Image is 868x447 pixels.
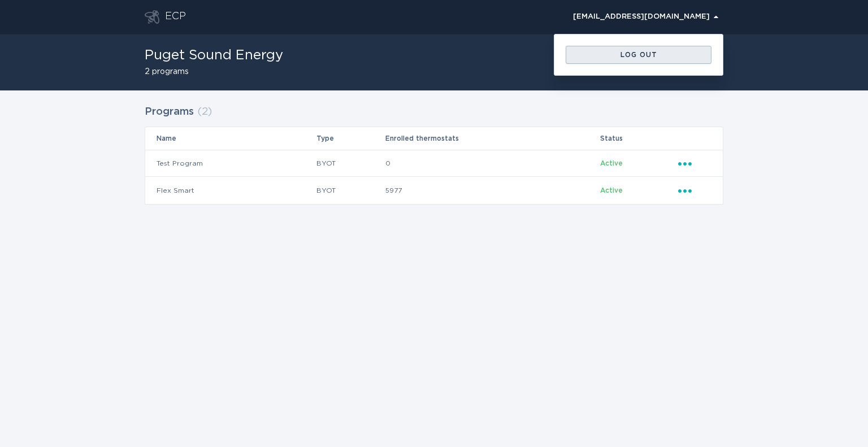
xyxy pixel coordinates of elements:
[385,177,600,204] td: 5977
[145,10,159,24] button: Go to dashboard
[145,127,723,150] tr: Table Headers
[600,160,623,167] span: Active
[316,127,384,150] th: Type
[678,157,711,170] div: Popover menu
[197,107,212,117] span: ( 2 )
[145,150,723,177] tr: 99594c4f6ff24edb8ece91689c11225c
[145,68,283,76] h2: 2 programs
[385,127,600,150] th: Enrolled thermostats
[316,150,384,177] td: BYOT
[145,49,283,62] h1: Puget Sound Energy
[385,150,600,177] td: 0
[678,184,711,197] div: Popover menu
[600,127,678,150] th: Status
[145,150,316,177] td: Test Program
[573,14,718,20] div: [EMAIL_ADDRESS][DOMAIN_NAME]
[600,187,623,194] span: Active
[145,127,316,150] th: Name
[566,46,711,64] button: Log out
[568,8,723,25] button: Open user account details
[145,177,723,204] tr: 5f1247f2c0434ff9aaaf0393365fb9fe
[316,177,384,204] td: BYOT
[571,51,706,58] div: Log out
[165,10,186,24] div: ECP
[145,177,316,204] td: Flex Smart
[145,102,194,122] h2: Programs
